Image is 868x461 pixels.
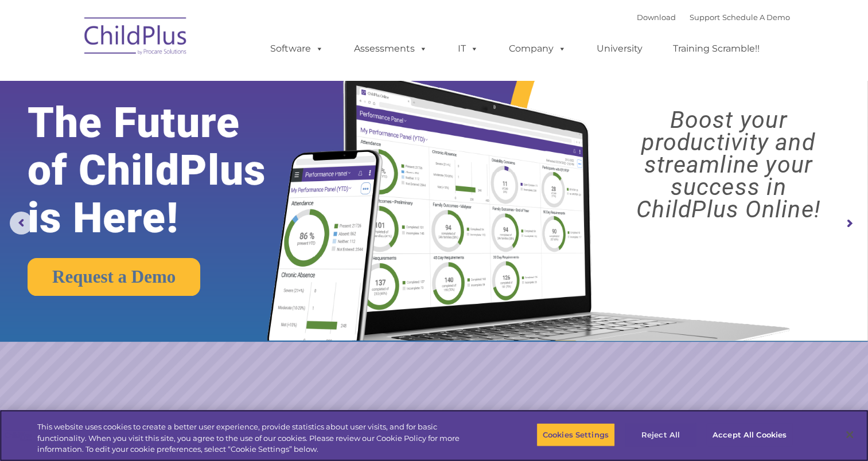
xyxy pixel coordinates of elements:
[837,422,862,447] button: Close
[625,423,696,447] button: Reject All
[706,423,793,447] button: Accept All Cookies
[637,13,790,22] font: |
[259,37,335,60] a: Software
[722,13,790,22] a: Schedule A Demo
[585,37,654,60] a: University
[342,37,439,60] a: Assessments
[637,13,676,22] a: Download
[159,76,194,84] span: Last name
[661,37,771,60] a: Training Scramble!!
[79,9,193,67] img: ChildPlus by Procare Solutions
[28,99,305,242] rs-layer: The Future of ChildPlus is Here!
[28,258,200,296] a: Request a Demo
[536,423,615,447] button: Cookies Settings
[497,37,578,60] a: Company
[159,123,208,131] span: Phone number
[600,109,857,221] rs-layer: Boost your productivity and streamline your success in ChildPlus Online!
[690,13,720,22] a: Support
[37,421,477,455] div: This website uses cookies to create a better user experience, provide statistics about user visit...
[446,37,490,60] a: IT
